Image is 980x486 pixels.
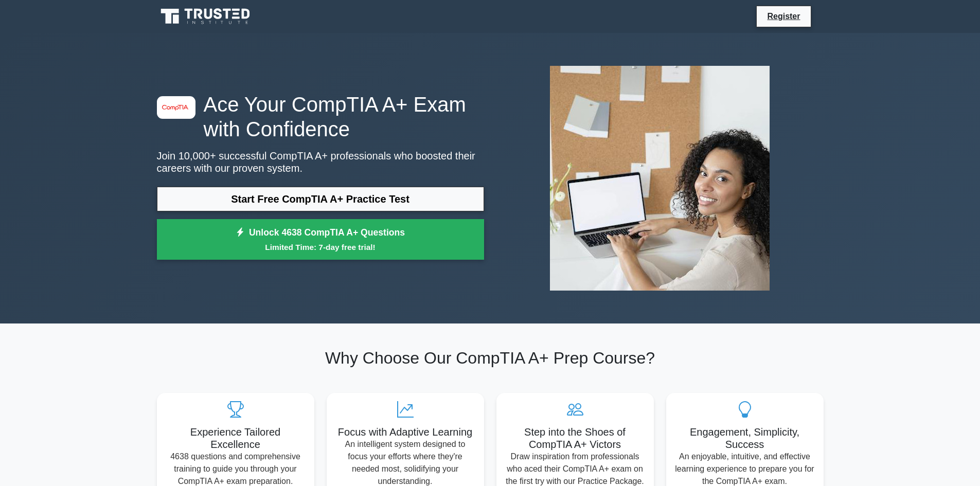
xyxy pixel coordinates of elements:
h1: Ace Your CompTIA A+ Exam with Confidence [157,92,484,141]
h5: Experience Tailored Excellence [165,426,306,451]
small: Limited Time: 7-day free trial! [170,241,471,253]
a: Start Free CompTIA A+ Practice Test [157,187,484,211]
a: Register [761,10,806,23]
h5: Engagement, Simplicity, Success [674,426,815,451]
h2: Why Choose Our CompTIA A+ Prep Course? [157,348,824,368]
p: Join 10,000+ successful CompTIA A+ professionals who boosted their careers with our proven system. [157,150,484,174]
a: Unlock 4638 CompTIA A+ QuestionsLimited Time: 7-day free trial! [157,219,484,260]
h5: Focus with Adaptive Learning [335,426,476,438]
h5: Step into the Shoes of CompTIA A+ Victors [505,426,646,451]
